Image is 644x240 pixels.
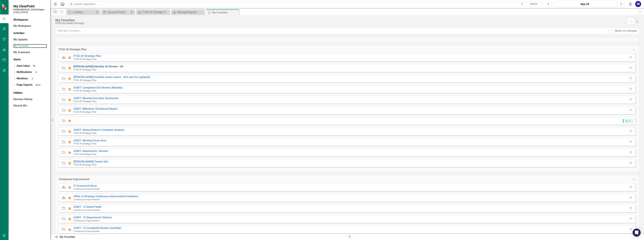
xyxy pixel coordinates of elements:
[13,31,47,35] div: Activities
[73,100,97,103] small: FY26-30 Strategic Plan
[13,104,47,108] a: Recycle Bin
[73,184,97,187] a: CI Scorecard Home
[13,8,47,14] small: [DEMOGRAPHIC_DATA] Nation of [US_STATE]
[32,65,37,67] div: 89
[73,10,95,14] div: Loading...
[73,163,97,166] small: FY26-30 Strategic Plan
[635,1,641,7] button: SB
[59,48,87,51] div: FY26-30 Strategic Plan
[73,142,97,145] small: FY26-30 Strategic Plan
[33,71,39,74] div: 0
[615,29,637,33] div: Notify on Changes
[73,89,97,92] small: FY26-30 Strategic Plan
[13,38,47,42] a: My Updates
[73,160,108,163] a: [PERSON_NAME] Team's SOs
[55,28,607,34] input: Filter My Favorites...
[73,79,97,82] small: FY26-30 Strategic Plan
[55,18,624,22] div: My Favorites
[73,209,100,211] small: Continuous Improvement
[73,58,97,60] small: FY26-30 Strategic Plan
[73,54,101,58] a: FY26-30 Strategic Plan
[623,119,633,123] span: Sep-25
[67,10,95,14] a: Loading...
[13,50,47,54] a: My Scorecard
[73,107,117,110] a: AUDIT: Milestone Checkmark Report
[30,77,35,80] div: 2
[73,219,100,222] small: Continuous Improvement
[633,229,641,237] div: Open Intercom Messenger
[73,132,97,134] small: FY26-30 Strategic Plan
[17,83,33,87] a: Page Exports
[73,75,150,79] a: [PERSON_NAME] monthly review report - SOs and CIs (updated)
[73,198,100,201] small: Continuous Improvement
[13,24,47,28] a: My Workspace
[553,1,617,7] button: Sep-25
[73,149,108,153] a: AUDIT: Department | Division
[73,216,112,219] a: AUDIT - CI Department/ Division
[73,230,100,232] small: Continuous Improvement
[73,86,123,89] a: AUDIT: Completed SOs Review (Monthly)
[73,205,101,208] a: AUDIT - CI Detail Fields
[68,1,543,7] input: Search ClearPoint...
[142,10,169,14] div: FY26-30 Strategic Plan
[525,2,542,6] button: Search
[530,3,537,5] span: Search
[73,111,97,113] small: FY26-30 Strategic Plan
[17,70,32,74] a: Notifications
[13,58,47,62] div: Alerts
[554,2,616,6] div: Sep-25
[59,177,89,181] div: Continuous Improvement
[13,18,28,22] div: Workspaces
[73,128,124,131] a: AUDIT: Status/Dates/% Complete Analysis
[212,10,238,15] div: My Favorites
[73,97,119,100] a: AUDIT: Missing Executive Summaries
[13,44,47,48] a: My Favorites
[108,10,130,14] div: Success Portal
[102,10,130,14] a: Success Portal
[73,226,121,230] a: AUDIT - CI Completed Review (monthly)
[73,195,138,198] a: Office of Strategy Continuous Improvement Initiatives
[73,65,123,68] a: [PERSON_NAME] Monthly SO Review - All
[13,4,47,8] span: My ClearPoint
[17,64,30,68] a: Alert Inbox
[73,188,100,190] small: Continuous Improvement
[73,68,97,71] small: FY26-30 Strategic Plan
[55,22,624,24] div: [PERSON_NAME] (Strategy)
[55,235,345,239] div: My Favorites
[137,10,169,14] a: FY26-30 Strategic Plan
[73,139,106,142] a: AUDIT: Missing Focus Area
[17,77,28,81] a: Mentions
[13,91,47,95] div: Utilities
[73,153,97,155] small: FY26-30 Strategic Plan
[34,84,42,86] div: 4212
[2,4,8,10] img: ClearPoint Strategy
[172,10,204,14] a: Manage Reports
[13,97,47,101] a: Revision History
[177,10,204,14] div: Manage Reports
